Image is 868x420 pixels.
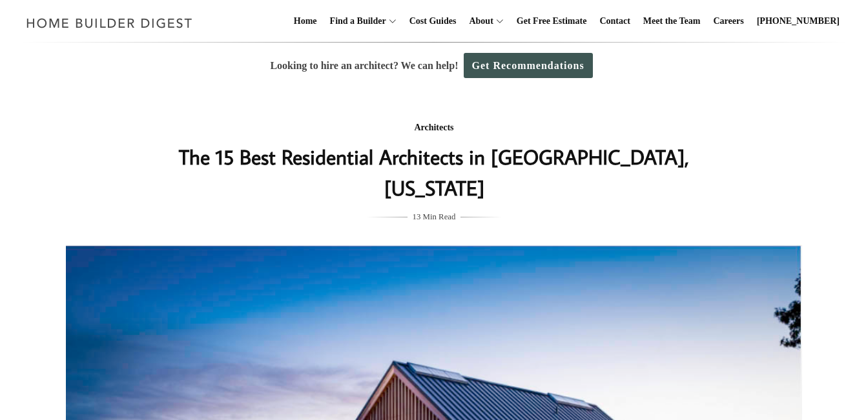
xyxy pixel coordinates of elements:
[464,53,593,78] a: Get Recommendations
[638,1,706,42] a: Meet the Team
[512,1,592,42] a: Get Free Estimate
[414,123,453,132] a: Architects
[413,210,456,224] span: 13 Min Read
[289,1,322,42] a: Home
[464,1,493,42] a: About
[176,141,692,203] h1: The 15 Best Residential Architects in [GEOGRAPHIC_DATA], [US_STATE]
[708,1,749,42] a: Careers
[325,1,386,42] a: Find a Builder
[21,10,198,35] img: Home Builder Digest
[404,1,462,42] a: Cost Guides
[752,1,845,42] a: [PHONE_NUMBER]
[594,1,635,42] a: Contact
